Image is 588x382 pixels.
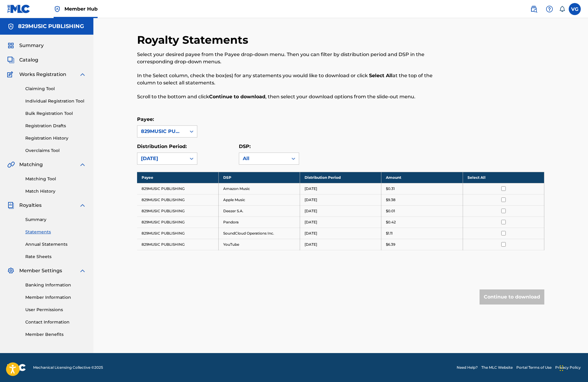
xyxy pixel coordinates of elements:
[137,33,251,47] h2: Royalty Statements
[25,241,86,248] a: Annual Statements
[457,365,478,370] a: Need Help?
[560,359,563,377] div: Drag
[19,56,38,64] span: Catalog
[25,294,86,301] a: Member Information
[137,183,218,194] td: 829MUSIC PUBLISHING
[64,5,98,12] span: Member Hub
[463,172,544,183] th: Select All
[300,228,381,239] td: [DATE]
[7,71,15,78] img: Works Registration
[218,239,300,250] td: YouTube
[546,5,553,13] img: help
[218,216,300,228] td: Pandora
[300,183,381,194] td: [DATE]
[141,155,183,162] div: [DATE]
[218,183,300,194] td: Amazon Music
[25,254,86,260] a: Rate Sheets
[7,364,26,371] img: logo
[300,205,381,216] td: [DATE]
[218,228,300,239] td: SoundCloud Operations Inc.
[25,110,86,117] a: Bulk Registration Tool
[79,202,86,209] img: expand
[243,155,284,162] div: All
[137,116,154,122] label: Payee:
[137,144,187,149] label: Distribution Period:
[137,228,218,239] td: 829MUSIC PUBLISHING
[209,94,265,99] strong: Continue to download
[7,161,15,168] img: Matching
[218,172,300,183] th: DSP
[7,5,30,13] img: MLC Logo
[239,144,251,149] label: DSP:
[7,202,14,209] img: Royalties
[19,267,62,274] span: Member Settings
[137,194,218,205] td: 829MUSIC PUBLISHING
[386,231,393,236] p: $1.11
[25,176,86,182] a: Matching Tool
[25,188,86,194] a: Match History
[369,73,393,78] strong: Select All
[25,216,86,223] a: Summary
[543,3,555,15] div: Help
[7,267,14,274] img: Member Settings
[386,219,396,225] p: $0.42
[559,6,565,12] div: Notifications
[481,365,513,370] a: The MLC Website
[137,216,218,228] td: 829MUSIC PUBLISHING
[141,128,183,135] div: 829MUSIC PUBLISHING
[25,229,86,235] a: Statements
[137,51,451,65] p: Select your desired payee from the Payee drop-down menu. Then you can filter by distribution peri...
[25,307,86,313] a: User Permissions
[137,239,218,250] td: 829MUSIC PUBLISHING
[386,242,395,247] p: $6.39
[7,23,14,30] img: Accounts
[7,42,44,49] a: SummarySummary
[33,365,103,370] span: Mechanical Licensing Collective © 2025
[79,267,86,274] img: expand
[25,331,86,338] a: Member Benefits
[7,56,38,64] a: CatalogCatalog
[25,282,86,288] a: Banking Information
[386,197,396,203] p: $9.38
[25,147,86,154] a: Overclaims Tool
[137,172,218,183] th: Payee
[79,161,86,168] img: expand
[569,3,581,15] div: User Menu
[530,5,537,13] img: search
[555,365,581,370] a: Privacy Policy
[25,86,86,92] a: Claiming Tool
[19,161,43,168] span: Matching
[19,71,66,78] span: Works Registration
[137,72,451,87] p: In the Select column, check the box(es) for any statements you would like to download or click at...
[516,365,552,370] a: Portal Terms of Use
[19,202,42,209] span: Royalties
[571,267,588,315] iframe: Resource Center
[218,194,300,205] td: Apple Music
[300,239,381,250] td: [DATE]
[18,23,84,30] h5: 829MUSIC PUBLISHING
[386,186,395,191] p: $0.31
[528,3,540,15] a: Public Search
[300,172,381,183] th: Distribution Period
[386,208,395,214] p: $0.01
[25,98,86,104] a: Individual Registration Tool
[218,205,300,216] td: Deezer S.A.
[300,194,381,205] td: [DATE]
[558,353,588,382] iframe: Chat Widget
[7,56,14,64] img: Catalog
[54,5,61,13] img: Top Rightsholder
[19,42,44,49] span: Summary
[25,123,86,129] a: Registration Drafts
[25,319,86,325] a: Contact Information
[25,135,86,141] a: Registration History
[300,216,381,228] td: [DATE]
[79,71,86,78] img: expand
[137,205,218,216] td: 829MUSIC PUBLISHING
[7,42,14,49] img: Summary
[137,93,451,100] p: Scroll to the bottom and click , then select your download options from the slide-out menu.
[381,172,463,183] th: Amount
